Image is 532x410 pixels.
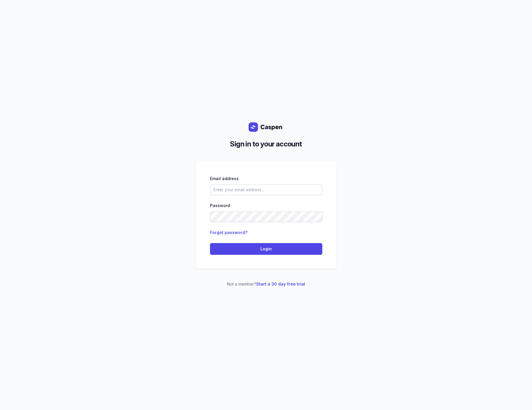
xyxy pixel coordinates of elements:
h2: Sign in to your account [201,139,332,149]
div: Email address [210,175,322,182]
div: Password [210,202,322,209]
p: Not a member? [196,281,336,288]
span: Login [214,245,319,252]
a: Forgot password? [210,230,247,235]
input: Enter your email address... [210,184,322,195]
a: Start a 30 day free trial [256,281,305,286]
button: Login [210,243,322,255]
